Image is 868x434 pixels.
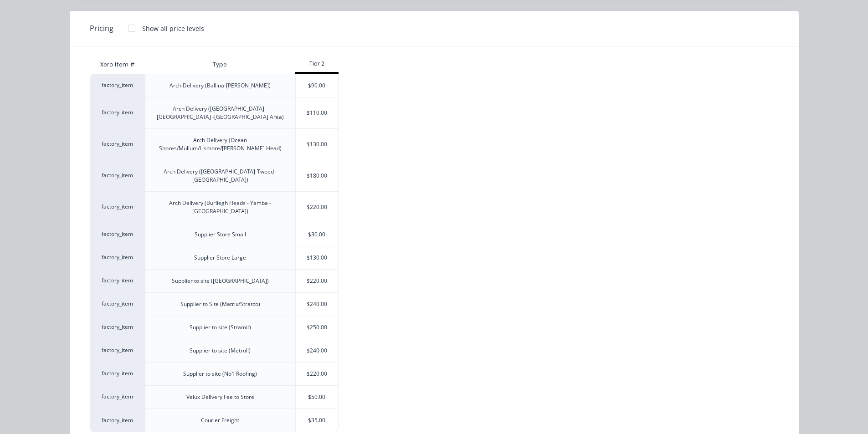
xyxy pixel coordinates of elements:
[296,293,339,316] div: $240.00
[153,136,288,153] div: Arch Delivery (Ocean Shores/Mullum/Lismore/[PERSON_NAME] Head)
[296,192,339,223] div: $220.00
[142,24,204,33] div: Show all price levels
[169,82,271,90] div: Arch Delivery (Ballina-[PERSON_NAME])
[295,60,339,68] div: Tier 2
[296,339,339,362] div: $240.00
[90,385,145,408] div: factory_item
[153,199,288,215] div: Arch Delivery (Burliegh Heads - Yamba - [GEOGRAPHIC_DATA])
[180,300,260,308] div: Supplier to Site (Matrix/Stratco)
[153,168,288,184] div: Arch Delivery ([GEOGRAPHIC_DATA]-Tweed - [GEOGRAPHIC_DATA])
[201,416,239,424] div: Courier Freight
[90,362,145,385] div: factory_item
[90,56,145,74] div: Xero Item #
[90,128,145,160] div: factory_item
[90,292,145,316] div: factory_item
[172,277,269,285] div: Supplier to site ([GEOGRAPHIC_DATA])
[90,160,145,191] div: factory_item
[296,363,339,385] div: $220.00
[205,53,234,76] div: Type
[190,323,251,332] div: Supplier to site (Stramit)
[90,97,145,128] div: factory_item
[195,230,246,239] div: Supplier Store Small
[186,393,254,401] div: Velux Delivery Fee to Store
[296,316,339,339] div: $250.00
[90,23,113,34] span: Pricing
[296,270,339,292] div: $220.00
[90,223,145,246] div: factory_item
[296,97,339,128] div: $110.00
[296,129,339,160] div: $130.00
[90,191,145,223] div: factory_item
[296,409,339,432] div: $35.00
[90,246,145,269] div: factory_item
[90,408,145,432] div: factory_item
[90,339,145,362] div: factory_item
[296,246,339,269] div: $130.00
[296,74,339,97] div: $90.00
[296,386,339,408] div: $50.00
[194,254,246,262] div: Supplier Store Large
[90,74,145,97] div: factory_item
[153,105,288,121] div: Arch Delivery ([GEOGRAPHIC_DATA] - [GEOGRAPHIC_DATA] -[GEOGRAPHIC_DATA] Area)
[296,160,339,191] div: $180.00
[296,223,339,246] div: $30.00
[90,316,145,339] div: factory_item
[190,347,251,355] div: Supplier to site (Metroll)
[183,370,257,378] div: Supplier to site (No1 Roofing)
[90,269,145,292] div: factory_item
